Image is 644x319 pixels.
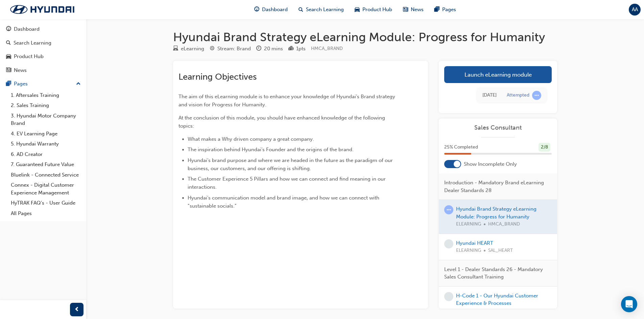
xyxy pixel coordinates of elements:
[262,6,288,14] span: Dashboard
[362,6,392,14] span: Product Hub
[178,72,257,82] span: Learning Objectives
[188,176,387,190] span: The Customer Experience 5 Pillars and how we can connect and find meaning in our interactions.
[8,180,84,198] a: Connex - Digital Customer Experience Management
[456,247,481,255] span: ELEARNING
[249,3,293,17] a: guage-iconDashboard
[3,78,84,90] button: Pages
[8,170,84,180] a: Bluelink - Connected Service
[8,159,84,170] a: 7. Guaranteed Future Value
[293,3,349,17] a: search-iconSearch Learning
[444,66,552,83] a: Launch eLearning module
[288,45,306,53] div: Points
[256,45,283,53] div: Duration
[210,46,215,52] span: target-icon
[3,50,84,63] a: Product Hub
[14,53,44,60] div: Product Hub
[444,266,546,281] span: Level 1 - Dealer Standards 26 - Mandatory Sales Consultant Training
[178,115,386,129] span: At the conclusion of this module, you should have enhanced knowledge of the following topics:
[621,296,637,312] div: Open Intercom Messenger
[6,54,11,60] span: car-icon
[296,45,306,53] div: 1 pts
[632,6,638,14] span: AA
[403,5,408,14] span: news-icon
[8,100,84,111] a: 2. Sales Training
[188,147,354,153] span: The inspiration behind Hyundai’s Founder and the origins of the brand.
[3,22,84,78] button: DashboardSearch LearningProduct HubNews
[210,45,251,53] div: Stream
[14,80,28,88] div: Pages
[8,111,84,129] a: 3. Hyundai Motor Company Brand
[349,3,398,17] a: car-iconProduct Hub
[482,91,497,99] div: Thu Sep 11 2025 14:46:21 GMT+1000 (Australian Eastern Standard Time)
[288,46,293,52] span: podium-icon
[8,198,84,208] a: HyTRAK FAQ's - User Guide
[173,46,178,52] span: learningResourceType_ELEARNING-icon
[6,40,11,46] span: search-icon
[14,39,51,47] div: Search Learning
[76,80,81,88] span: up-icon
[6,81,11,87] span: pages-icon
[173,30,557,45] h1: Hyundai Brand Strategy eLearning Module: Progress for Humanity
[3,37,84,49] a: Search Learning
[444,239,453,248] span: learningRecordVerb_NONE-icon
[456,293,538,307] a: H-Code 1 - Our Hyundai Customer Experience & Processes
[3,64,84,77] a: News
[398,3,429,17] a: news-iconNews
[256,46,261,52] span: clock-icon
[6,26,11,32] span: guage-icon
[311,46,343,51] span: Learning resource code
[14,67,27,74] div: News
[173,45,204,53] div: Type
[181,45,204,53] div: eLearning
[434,5,439,14] span: pages-icon
[429,3,461,17] a: pages-iconPages
[456,240,493,246] a: Hyundai HEART
[539,143,550,152] div: 2 / 8
[507,92,529,99] div: Attempted
[188,195,381,209] span: Hyundai’s communication model and brand image, and how we can connect with “sustainable socials.”
[444,292,453,301] span: learningRecordVerb_NONE-icon
[299,5,303,14] span: search-icon
[456,307,495,315] span: INSTRUCTOR LED
[532,91,541,100] span: learningRecordVerb_ATTEMPT-icon
[444,124,552,132] a: Sales Consultant
[8,208,84,219] a: All Pages
[3,2,81,17] img: Trak
[8,90,84,101] a: 1. Aftersales Training
[254,5,259,14] span: guage-icon
[6,68,11,74] span: news-icon
[411,6,424,14] span: News
[464,160,517,168] span: Show Incomplete Only
[3,23,84,35] a: Dashboard
[8,129,84,139] a: 4. EV Learning Page
[306,6,344,14] span: Search Learning
[264,45,283,53] div: 20 mins
[444,205,453,214] span: learningRecordVerb_ATTEMPT-icon
[188,157,394,171] span: Hyundai’s brand purpose and where we are headed in the future as the paradigm of our business, ou...
[178,94,397,108] span: The aim of this eLearning module is to enhance your knowledge of Hyundai’s Brand strategy and vis...
[74,305,79,314] span: prev-icon
[14,25,40,33] div: Dashboard
[188,136,314,142] span: What makes a Why driven company a great company.
[502,307,531,315] span: SAL_HCODE1
[444,143,478,151] span: 25 % Completed
[217,45,251,53] div: Stream: Brand
[444,179,546,194] span: Introduction - Mandatory Brand eLearning Dealer Standards 28
[355,5,360,14] span: car-icon
[629,4,641,16] button: AA
[8,139,84,149] a: 5. Hyundai Warranty
[8,149,84,160] a: 6. AD Creator
[488,247,513,255] span: SAL_HEART
[442,6,456,14] span: Pages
